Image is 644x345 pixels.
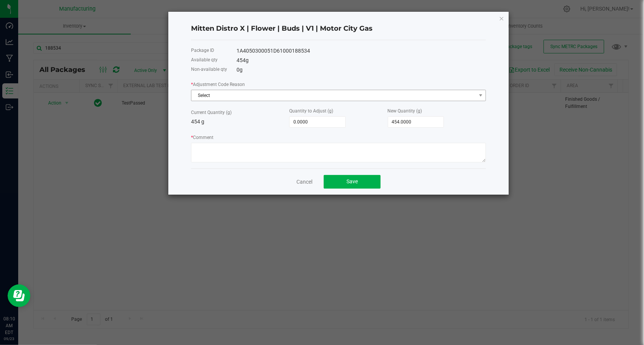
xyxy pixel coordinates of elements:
[191,109,232,116] label: Current Quantity (g)
[240,67,243,73] span: g
[388,108,422,114] label: New Quantity (g)
[191,134,213,141] label: Comment
[296,178,312,186] a: Cancel
[8,284,30,307] iframe: Resource center
[246,57,249,63] span: g
[346,178,358,184] span: Save
[388,117,444,127] input: 0
[191,118,289,126] p: 454 g
[237,56,486,64] div: 454
[191,56,218,63] label: Available qty
[289,108,333,114] label: Quantity to Adjust (g)
[191,90,476,101] span: Select
[290,117,345,127] input: 0
[191,47,214,54] label: Package ID
[191,24,486,34] h4: Mitten Distro X | Flower | Buds | V1 | Motor City Gas
[237,66,486,74] div: 0
[191,66,227,73] label: Non-available qty
[191,81,245,88] label: Adjustment Code Reason
[237,47,486,55] div: 1A4050300051D61000188534
[324,175,381,189] button: Save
